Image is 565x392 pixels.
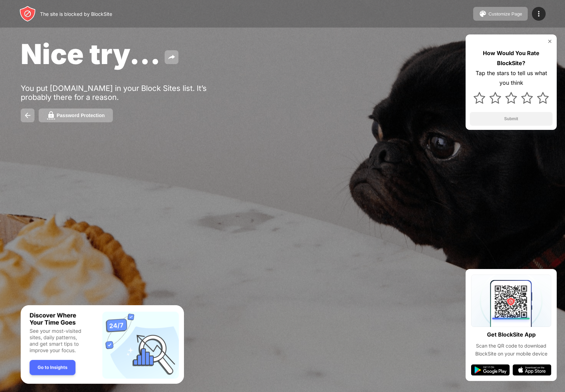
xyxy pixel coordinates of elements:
img: google-play.svg [471,364,510,375]
img: pallet.svg [479,10,487,18]
div: Password Protection [57,113,105,118]
span: Nice try... [21,37,160,71]
div: How Would You Rate BlockSite? [470,48,553,68]
div: Tap the stars to tell us what you think [470,68,553,88]
button: Password Protection [39,109,113,122]
img: app-store.svg [513,364,551,375]
img: star.svg [521,92,533,104]
div: You put [DOMAIN_NAME] in your Block Sites list. It’s probably there for a reason. [21,84,234,102]
button: Submit [470,112,553,126]
button: Customize Page [473,7,528,21]
img: menu-icon.svg [535,10,543,18]
img: password.svg [47,111,55,120]
img: share.svg [167,53,176,61]
img: star.svg [537,92,549,104]
img: star.svg [474,92,485,104]
div: The site is blocked by BlockSite [40,11,112,17]
img: rate-us-close.svg [547,39,553,44]
img: back.svg [23,111,32,120]
div: Get BlockSite App [487,330,536,340]
img: header-logo.svg [19,6,36,22]
img: qrcode.svg [471,275,551,327]
iframe: Banner [21,305,184,384]
div: Scan the QR code to download BlockSite on your mobile device [471,342,551,358]
img: star.svg [505,92,517,104]
img: star.svg [489,92,501,104]
div: Customize Page [488,11,522,17]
